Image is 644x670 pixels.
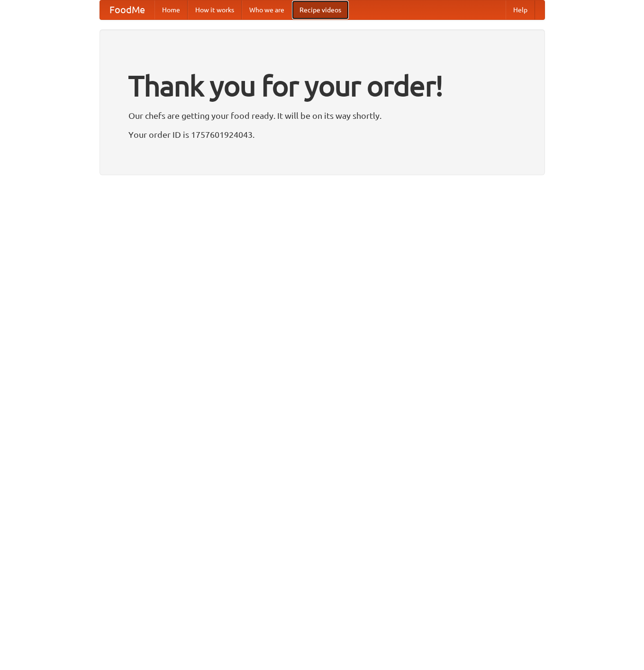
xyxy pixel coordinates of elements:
[128,127,516,142] p: Your order ID is 1757601924043.
[154,0,188,19] a: Home
[100,0,154,19] a: FoodMe
[188,0,242,19] a: How it works
[128,108,516,123] p: Our chefs are getting your food ready. It will be on its way shortly.
[128,63,516,108] h1: Thank you for your order!
[242,0,292,19] a: Who we are
[506,0,535,19] a: Help
[292,0,349,19] a: Recipe videos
